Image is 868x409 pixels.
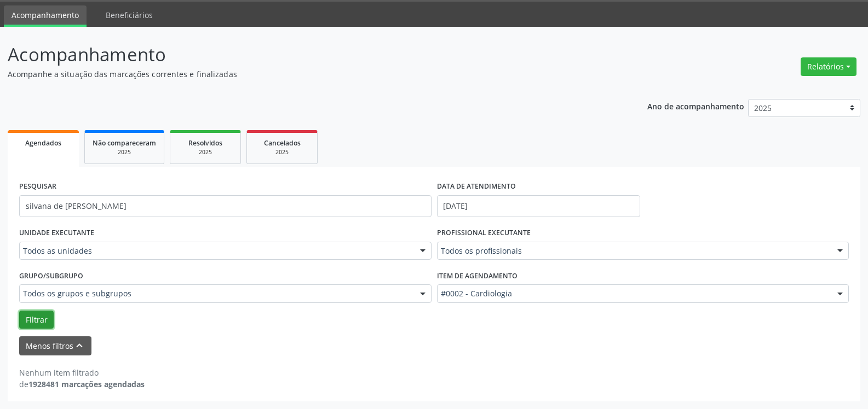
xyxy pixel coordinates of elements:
[647,99,744,113] p: Ano de acompanhamento
[8,41,605,68] p: Acompanhamento
[178,148,233,156] div: 2025
[264,138,301,148] span: Cancelados
[23,288,409,299] span: Todos os grupos e subgrupos
[19,378,145,390] div: de
[19,311,54,329] button: Filtrar
[188,138,222,148] span: Resolvidos
[93,148,156,156] div: 2025
[19,367,145,378] div: Nenhum item filtrado
[255,148,309,156] div: 2025
[19,178,56,195] label: PESQUISAR
[25,138,61,148] span: Agendados
[437,225,531,242] label: PROFISSIONAL EXECUTANTE
[437,195,640,217] input: Selecione um intervalo
[23,246,409,256] span: Todos as unidades
[28,379,145,389] strong: 1928481 marcações agendadas
[19,225,94,242] label: UNIDADE EXECUTANTE
[19,195,432,217] input: Nome, código do beneficiário ou CPF
[437,267,518,284] label: Item de agendamento
[441,288,827,299] span: #0002 - Cardiologia
[98,5,160,25] a: Beneficiários
[19,336,91,355] button: Menos filtroskeyboard_arrow_up
[19,267,83,284] label: Grupo/Subgrupo
[4,5,87,27] a: Acompanhamento
[73,340,85,352] i: keyboard_arrow_up
[441,246,827,256] span: Todos os profissionais
[801,57,856,76] button: Relatórios
[437,178,516,195] label: DATA DE ATENDIMENTO
[93,138,156,148] span: Não compareceram
[8,68,605,80] p: Acompanhe a situação das marcações correntes e finalizadas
